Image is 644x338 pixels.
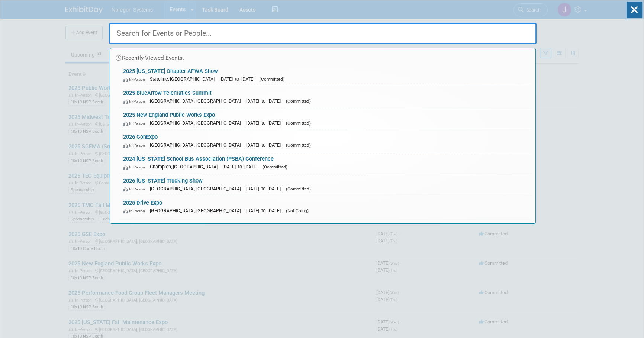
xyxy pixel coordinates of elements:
span: (Committed) [286,99,311,104]
span: [GEOGRAPHIC_DATA], [GEOGRAPHIC_DATA] [150,208,245,213]
span: [DATE] to [DATE] [246,120,284,126]
a: 2026 ConExpo In-Person [GEOGRAPHIC_DATA], [GEOGRAPHIC_DATA] [DATE] to [DATE] (Committed) [119,130,532,152]
span: Stateline, [GEOGRAPHIC_DATA] [150,76,218,82]
a: 2025 Drive Expo In-Person [GEOGRAPHIC_DATA], [GEOGRAPHIC_DATA] [DATE] to [DATE] (Not Going) [119,196,532,218]
a: 2025 BlueArrow Telematics Summit In-Person [GEOGRAPHIC_DATA], [GEOGRAPHIC_DATA] [DATE] to [DATE] ... [119,86,532,108]
span: [DATE] to [DATE] [246,142,284,148]
span: [DATE] to [DATE] [220,76,258,82]
a: 2024 [US_STATE] School Bus Association (PSBA) Conference In-Person Champion, [GEOGRAPHIC_DATA] [D... [119,152,532,174]
span: [GEOGRAPHIC_DATA], [GEOGRAPHIC_DATA] [150,142,245,148]
span: [DATE] to [DATE] [246,208,284,213]
span: In-Person [123,187,148,191]
span: (Committed) [286,120,311,126]
span: (Committed) [286,142,311,148]
a: 2025 [US_STATE] Chapter APWA Show In-Person Stateline, [GEOGRAPHIC_DATA] [DATE] to [DATE] (Commit... [119,64,532,86]
span: (Not Going) [286,208,309,213]
span: [DATE] to [DATE] [223,164,261,170]
span: In-Person [123,165,148,170]
a: 2025 New England Public Works Expo In-Person [GEOGRAPHIC_DATA], [GEOGRAPHIC_DATA] [DATE] to [DATE... [119,108,532,130]
span: (Committed) [286,186,311,191]
span: [GEOGRAPHIC_DATA], [GEOGRAPHIC_DATA] [150,98,245,104]
span: [GEOGRAPHIC_DATA], [GEOGRAPHIC_DATA] [150,186,245,191]
a: 2026 [US_STATE] Trucking Show In-Person [GEOGRAPHIC_DATA], [GEOGRAPHIC_DATA] [DATE] to [DATE] (Co... [119,174,532,196]
span: [DATE] to [DATE] [246,186,284,191]
span: (Committed) [263,164,287,170]
span: (Committed) [260,77,284,82]
input: Search for Events or People... [109,23,537,44]
span: [DATE] to [DATE] [246,98,284,104]
span: [GEOGRAPHIC_DATA], [GEOGRAPHIC_DATA] [150,120,245,126]
span: In-Person [123,77,148,82]
span: In-Person [123,121,148,126]
span: In-Person [123,209,148,213]
span: Champion, [GEOGRAPHIC_DATA] [150,164,221,170]
span: In-Person [123,143,148,148]
span: In-Person [123,99,148,104]
div: Recently Viewed Events: [114,48,532,64]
